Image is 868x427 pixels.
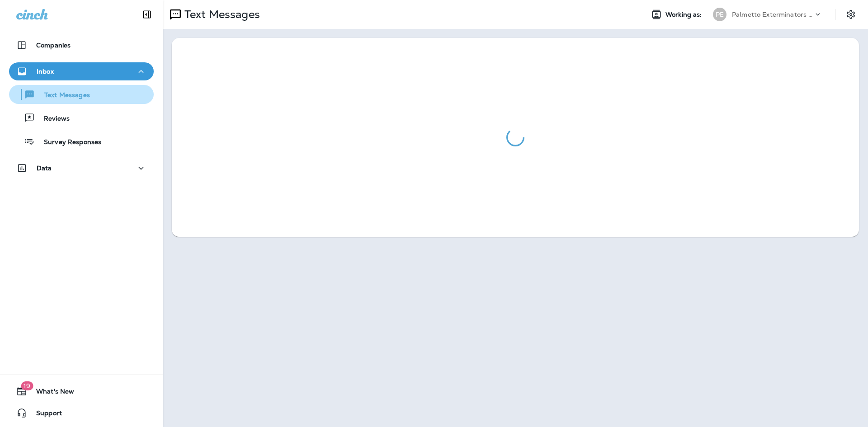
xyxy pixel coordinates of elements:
[35,138,101,147] p: Survey Responses
[9,404,154,422] button: Support
[9,382,154,400] button: 19What's New
[134,5,160,23] button: Collapse Sidebar
[35,91,90,100] p: Text Messages
[181,8,260,21] p: Text Messages
[37,68,54,75] p: Inbox
[9,62,154,80] button: Inbox
[665,11,704,19] span: Working as:
[36,42,71,49] p: Companies
[9,36,154,54] button: Companies
[37,164,52,172] p: Data
[713,8,726,21] div: PE
[843,6,859,23] button: Settings
[35,115,70,123] p: Reviews
[9,132,154,151] button: Survey Responses
[9,85,154,104] button: Text Messages
[9,159,154,177] button: Data
[732,11,813,18] p: Palmetto Exterminators LLC
[27,409,62,420] span: Support
[21,381,33,390] span: 19
[27,388,74,399] span: What's New
[9,108,154,127] button: Reviews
